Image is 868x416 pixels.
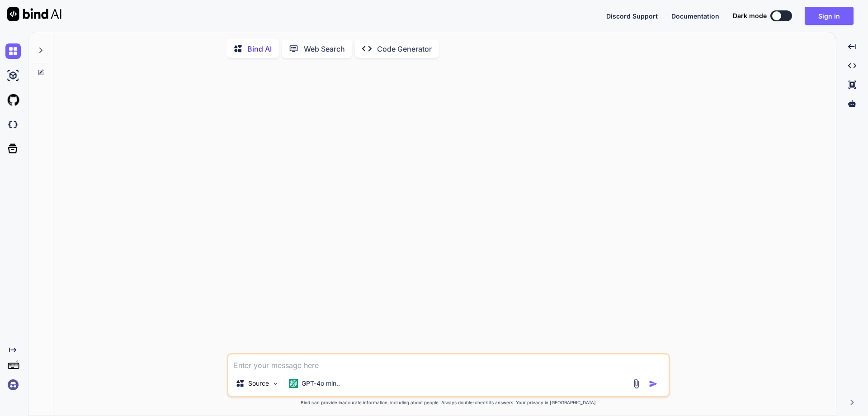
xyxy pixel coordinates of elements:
[631,378,642,389] img: attachment
[248,379,269,388] p: Source
[805,7,854,25] button: Sign in
[606,11,658,21] button: Discord Support
[5,377,21,392] img: signin
[5,92,21,108] img: githubLight
[272,380,279,387] img: Pick Models
[733,11,767,20] span: Dark mode
[227,399,670,406] p: Bind can provide inaccurate information, including about people. Always double-check its answers....
[606,12,658,20] span: Discord Support
[247,43,272,54] p: Bind AI
[671,12,719,20] span: Documentation
[5,68,21,83] img: ai-studio
[289,379,298,388] img: GPT-4o mini
[302,379,340,388] p: GPT-4o min..
[7,7,61,21] img: Bind AI
[5,43,21,59] img: chat
[377,43,432,54] p: Code Generator
[5,117,21,132] img: darkCloudIdeIcon
[649,379,658,388] img: icon
[671,11,719,21] button: Documentation
[304,43,345,54] p: Web Search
